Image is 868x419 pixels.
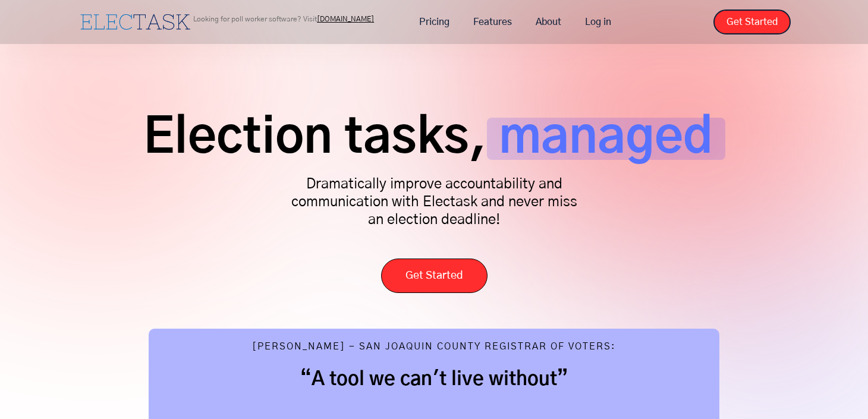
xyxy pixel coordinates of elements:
[407,10,461,34] a: Pricing
[461,10,524,34] a: Features
[252,341,616,355] div: [PERSON_NAME] - San Joaquin County Registrar of Voters:
[524,10,573,34] a: About
[77,11,193,33] a: home
[285,175,583,229] p: Dramatically improve accountability and communication with Electask and never miss an election de...
[713,10,791,34] a: Get Started
[172,367,696,391] h2: “A tool we can't live without”
[487,118,725,160] span: managed
[381,259,488,294] a: Get Started
[193,15,374,23] p: Looking for poll worker software? Visit
[317,15,374,23] a: [DOMAIN_NAME]
[143,118,487,160] span: Election tasks,
[573,10,623,34] a: Log in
